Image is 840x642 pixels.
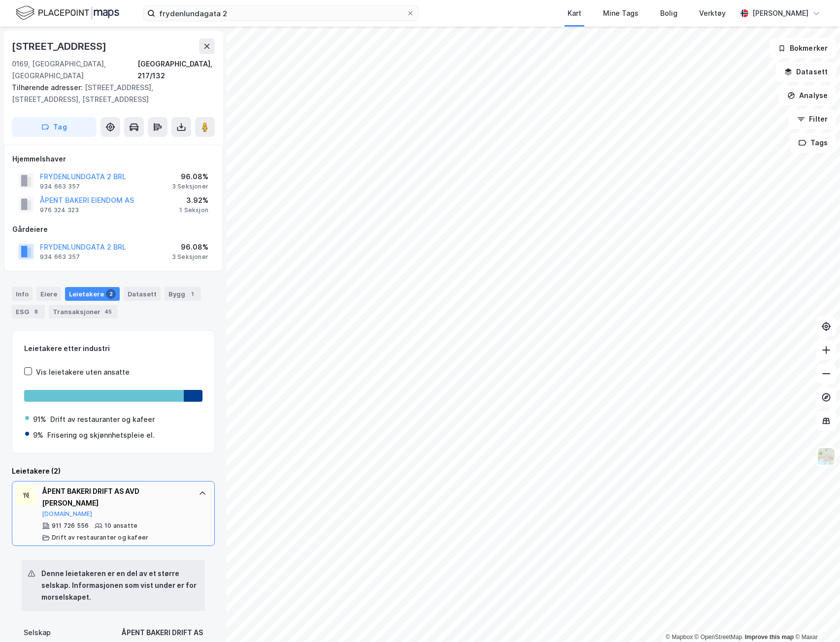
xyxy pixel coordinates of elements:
div: Verktøy [699,7,726,19]
img: logo.f888ab2527a4732fd821a326f86c7f29.svg [16,4,119,22]
div: 976 324 323 [40,206,79,214]
div: Frisering og skjønnhetspleie el. [47,429,155,441]
div: 45 [102,307,114,317]
iframe: Chat Widget [791,595,840,642]
div: Selskap [24,627,51,639]
div: 934 663 357 [40,183,80,191]
div: [STREET_ADDRESS], [STREET_ADDRESS], [STREET_ADDRESS] [12,82,207,105]
button: [DOMAIN_NAME] [42,510,93,518]
div: 911 726 556 [52,522,89,530]
div: Leietakere (2) [12,465,215,477]
div: 96.08% [172,241,208,253]
div: 934 663 357 [40,253,80,261]
div: ESG [12,305,45,319]
button: Datasett [776,62,836,82]
button: Filter [789,109,836,129]
div: Gårdeiere [12,224,214,235]
div: Drift av restauranter og kafeer [52,534,148,542]
div: Mine Tags [603,7,638,19]
div: 1 Seksjon [179,206,208,214]
div: Leietakere etter industri [24,343,202,354]
div: 10 ansatte [104,522,137,530]
button: Tags [790,133,836,153]
span: Tilhørende adresser: [12,83,85,92]
div: Transaksjoner [49,305,118,319]
div: [GEOGRAPHIC_DATA], 217/132 [137,58,215,82]
div: Datasett [124,287,161,301]
div: 3 Seksjoner [172,253,208,261]
div: 3.92% [179,194,208,206]
button: Bokmerker [770,38,836,58]
div: Kart [568,7,581,19]
div: Drift av restauranter og kafeer [50,414,155,425]
button: Tag [12,117,97,137]
div: 9% [33,429,43,441]
a: Mapbox [666,634,693,641]
div: [STREET_ADDRESS] [12,38,108,54]
div: 91% [33,414,46,425]
div: ÅPENT BAKERI DRIFT AS AVD [PERSON_NAME] [42,485,189,509]
img: Z [817,447,836,466]
div: ÅPENT BAKERI DRIFT AS [121,627,203,639]
a: OpenStreetMap [695,634,742,641]
div: Eiere [36,287,61,301]
div: 2 [106,289,116,299]
div: Info [12,287,33,301]
div: Vis leietakere uten ansatte [36,366,130,378]
div: 3 Seksjoner [172,183,208,191]
div: Kontrollprogram for chat [791,595,840,642]
div: Bolig [660,7,677,19]
div: 0169, [GEOGRAPHIC_DATA], [GEOGRAPHIC_DATA] [12,58,137,82]
button: Analyse [779,86,836,105]
div: Leietakere [65,287,120,301]
div: [PERSON_NAME] [752,7,808,19]
div: Denne leietakeren er en del av et større selskap. Informasjonen som vist under er for morselskapet. [41,568,197,603]
div: 8 [31,307,41,317]
div: Hjemmelshaver [12,153,214,165]
div: 96.08% [172,171,208,183]
input: Søk på adresse, matrikkel, gårdeiere, leietakere eller personer [155,6,406,21]
div: 1 [187,289,197,299]
a: Improve this map [745,634,794,641]
div: Bygg [165,287,201,301]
